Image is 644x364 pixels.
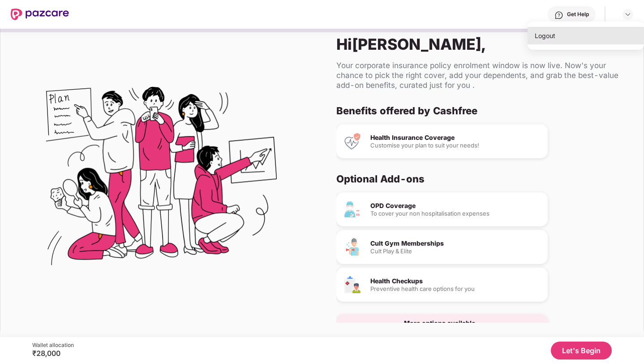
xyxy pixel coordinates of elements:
[343,238,361,256] img: Cult Gym Memberships
[370,211,541,217] div: To cover your non hospitalisation expenses
[567,11,589,18] div: Get Help
[404,320,481,326] div: More options available...
[343,276,361,294] img: Health Checkups
[528,27,644,44] div: Logout
[370,286,541,292] div: Preventive health care options for you
[32,349,74,358] div: ₹28,000
[370,278,541,284] div: Health Checkups
[370,203,541,209] div: OPD Coverage
[343,200,361,218] img: OPD Coverage
[370,240,541,247] div: Cult Gym Memberships
[370,248,541,254] div: Cult Play & Elite
[343,132,361,150] img: Health Insurance Coverage
[336,104,622,117] div: Benefits offered by Cashfree
[46,64,277,295] img: Flex Benefits Illustration
[11,9,69,20] img: New Pazcare Logo
[370,134,541,141] div: Health Insurance Coverage
[336,61,629,90] div: Your corporate insurance policy enrolment window is now live. Now's your chance to pick the right...
[551,342,612,360] button: Let's Begin
[624,11,631,18] img: svg+xml;base64,PHN2ZyBpZD0iRHJvcGRvd24tMzJ4MzIiIHhtbG5zPSJodHRwOi8vd3d3LnczLm9yZy8yMDAwL3N2ZyIgd2...
[336,35,629,53] div: Hi [PERSON_NAME] ,
[32,342,74,349] div: Wallet allocation
[370,143,541,148] div: Customise your plan to suit your needs!
[336,173,622,185] div: Optional Add-ons
[554,11,563,20] img: svg+xml;base64,PHN2ZyBpZD0iSGVscC0zMngzMiIgeG1sbnM9Imh0dHA6Ly93d3cudzMub3JnLzIwMDAvc3ZnIiB3aWR0aD...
